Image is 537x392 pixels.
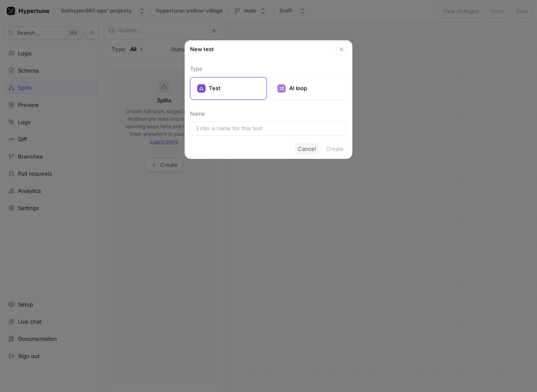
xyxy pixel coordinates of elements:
p: Test [209,84,260,93]
p: New test [190,45,336,54]
button: Create [323,143,347,155]
span: Create [326,146,344,151]
button: Cancel [295,143,319,155]
span: Cancel [298,146,316,151]
p: Type [190,65,347,73]
p: AI loop [289,84,340,93]
input: Enter a name for this test [196,125,341,133]
p: Name [190,110,347,118]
